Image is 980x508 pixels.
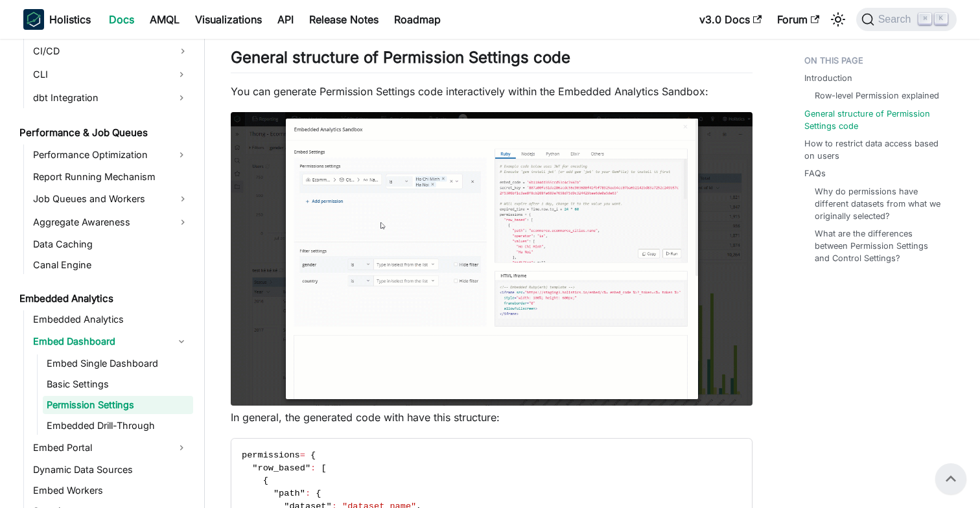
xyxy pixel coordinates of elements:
[310,463,316,473] span: :
[815,227,944,265] a: What are the differences between Permission Settings and Control Settings?
[49,12,91,27] b: Holistics
[300,450,305,460] span: =
[804,167,826,179] a: FAQs
[252,463,310,473] span: "row_based"
[29,256,193,274] a: Canal Engine
[386,9,449,30] a: Roadmap
[16,124,193,142] a: Performance & Job Queues
[29,41,193,62] a: CI/CD
[935,463,966,494] button: Scroll back to top
[815,89,939,102] a: Row-level Permission explained
[29,461,193,479] a: Dynamic Data Sources
[874,14,919,25] span: Search
[804,108,949,132] a: General structure of Permission Settings code
[29,144,170,165] a: Performance Optimization
[231,410,752,425] p: In general, the generated code with have this structure:
[231,112,752,406] img: Permission Settings
[29,189,193,209] a: Job Queues and Workers
[170,437,193,458] button: Expand sidebar category 'Embed Portal'
[29,481,193,500] a: Embed Workers
[935,13,948,25] kbd: K
[170,331,193,352] button: Collapse sidebar category 'Embed Dashboard'
[231,84,752,99] p: You can generate Permission Settings code interactively within the Embedded Analytics Sandbox:
[170,87,193,108] button: Expand sidebar category 'dbt Integration'
[301,9,386,30] a: Release Notes
[274,489,305,498] span: "path"
[310,450,316,460] span: {
[170,144,193,165] button: Expand sidebar category 'Performance Optimization'
[815,185,944,223] a: Why do permissions have different datasets from what we originally selected?
[270,9,301,30] a: API
[23,9,91,30] a: HolisticsHolistics
[918,13,931,25] kbd: ⌘
[29,331,170,352] a: Embed Dashboard
[29,437,170,458] a: Embed Portal
[316,489,321,498] span: {
[769,9,827,30] a: Forum
[828,9,848,30] button: Switch between dark and light mode (currently light mode)
[29,235,193,253] a: Data Caching
[142,9,187,30] a: AMQL
[16,290,193,308] a: Embedded Analytics
[305,489,310,498] span: :
[43,354,193,373] a: Embed Single Dashboard
[321,463,326,473] span: [
[692,9,769,30] a: v3.0 Docs
[242,450,300,460] span: permissions
[187,9,270,30] a: Visualizations
[856,8,957,31] button: Search (Command+K)
[29,87,170,108] a: dbt Integration
[43,417,193,435] a: Embedded Drill-Through
[804,137,949,162] a: How to restrict data access based on users
[29,168,193,186] a: Report Running Mechanism
[170,64,193,85] button: Expand sidebar category 'CLI'
[29,212,193,233] a: Aggregate Awareness
[10,39,205,508] nav: Docs sidebar
[263,476,268,485] span: {
[101,9,142,30] a: Docs
[231,48,752,73] h2: General structure of Permission Settings code
[43,375,193,393] a: Basic Settings
[23,9,44,30] img: Holistics
[29,64,170,85] a: CLI
[43,396,193,414] a: Permission Settings
[804,72,852,84] a: Introduction
[29,310,193,329] a: Embedded Analytics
